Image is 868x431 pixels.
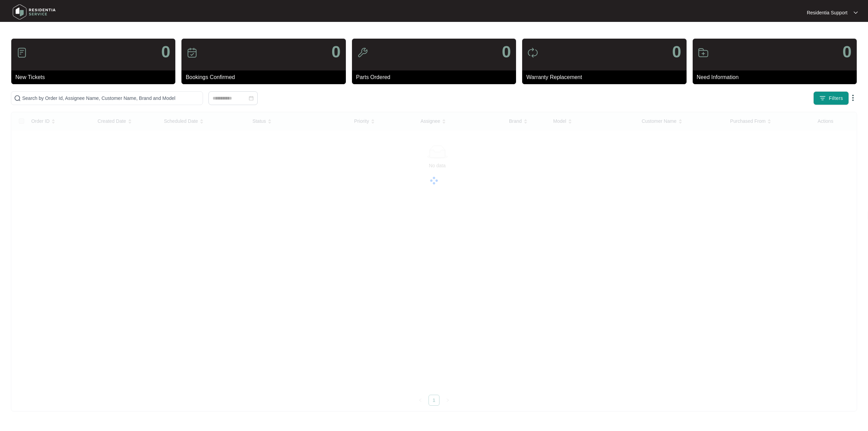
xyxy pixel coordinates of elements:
[813,91,849,105] button: filter iconFilters
[849,94,857,102] img: dropdown arrow
[186,73,345,81] p: Bookings Confirmed
[819,95,826,102] img: filter icon
[15,73,175,81] p: New Tickets
[161,44,171,60] p: 0
[842,44,852,60] p: 0
[14,95,21,102] img: search-icon
[829,95,843,102] span: Filters
[698,47,709,58] img: icon
[526,73,686,81] p: Warranty Replacement
[672,44,681,60] p: 0
[697,73,857,81] p: Need Information
[331,44,341,60] p: 0
[807,9,847,16] p: Residentia Support
[502,44,511,60] p: 0
[10,2,58,22] img: residentia service logo
[16,47,27,58] img: icon
[527,47,538,58] img: icon
[854,11,858,14] img: dropdown arrow
[187,47,198,58] img: icon
[357,47,368,58] img: icon
[22,94,200,102] input: Search by Order Id, Assignee Name, Customer Name, Brand and Model
[356,73,516,81] p: Parts Ordered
